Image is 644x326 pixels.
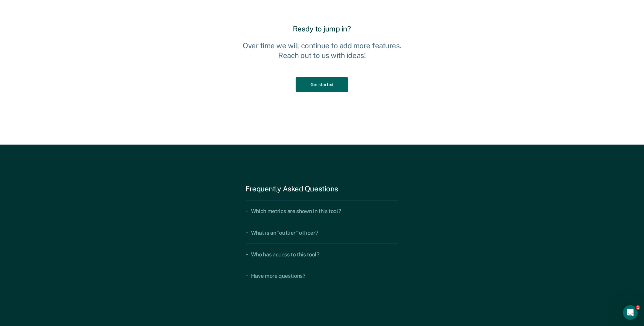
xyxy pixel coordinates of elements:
[237,41,407,60] p: Over time we will continue to add more features. Reach out to us with ideas!
[636,305,641,310] span: 1
[246,184,399,193] div: Frequently Asked Questions
[623,305,638,320] iframe: Intercom live chat
[296,77,348,92] button: Get started
[237,24,407,33] h2: Ready to jump in?
[246,222,399,244] summary: What is an “outlier” officer?
[246,244,399,265] summary: Who has access to this tool?
[246,200,399,222] summary: Which metrics are shown in this tool?
[246,265,399,287] summary: Have more questions?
